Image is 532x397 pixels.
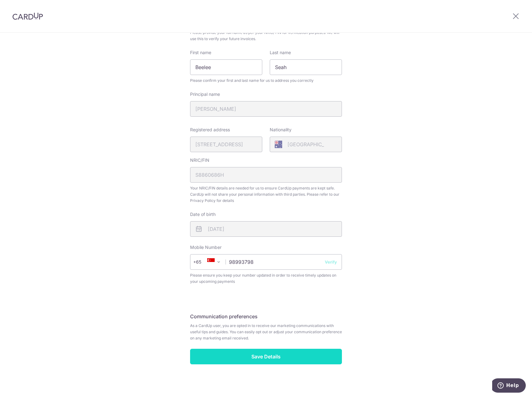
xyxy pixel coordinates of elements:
label: Nationality [270,127,292,133]
span: +65 [195,258,210,266]
button: Verify [325,259,337,265]
input: Save Details [190,349,342,364]
h5: Communication preferences [190,313,342,320]
span: +65 [193,258,210,266]
input: Last name [270,59,342,75]
span: Your NRIC/FIN details are needed for us to ensure CardUp payments are kept safe. CardUp will not ... [190,185,342,204]
span: Please ensure you keep your number updated in order to receive timely updates on your upcoming pa... [190,272,342,285]
label: Last name [270,49,291,56]
span: Please provide your full name as per your NRIC/ FIN for verification purposes. We will use this t... [190,30,342,42]
label: First name [190,49,211,56]
label: Registered address [190,127,230,133]
input: First Name [190,59,262,75]
iframe: Opens a widget where you can find more information [492,378,526,394]
label: Date of birth [190,211,216,217]
label: Principal name [190,91,220,97]
span: Please confirm your first and last name for us to address you correctly [190,77,342,84]
label: NRIC/FIN [190,157,209,163]
img: CardUp [12,12,43,20]
span: As a CardUp user, you are opted in to receive our marketing communications with useful tips and g... [190,323,342,341]
label: Mobile Number [190,244,222,250]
